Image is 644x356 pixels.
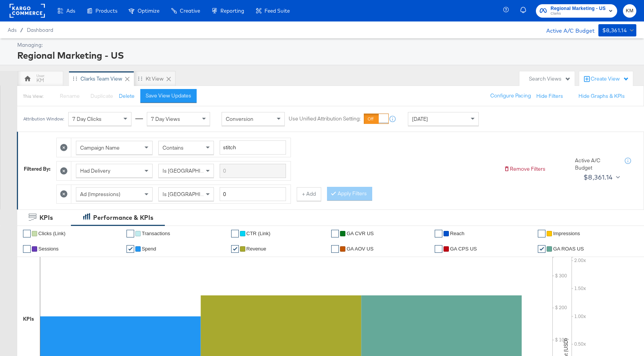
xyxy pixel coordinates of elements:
[138,8,159,14] span: Optimize
[347,231,374,236] span: GA CVR US
[598,24,636,36] button: $8,361.14
[591,75,629,83] div: Create View
[435,245,442,253] a: ✔
[575,157,617,171] div: Active A/C Budget
[72,115,102,122] span: 7 Day Clicks
[38,246,59,252] span: Sessions
[95,8,117,14] span: Products
[23,93,43,99] div: This View:
[36,77,44,84] div: KM
[180,8,200,14] span: Creative
[246,246,266,252] span: Revenue
[140,89,197,103] button: Save View Updates
[412,115,428,122] span: [DATE]
[231,245,239,253] a: ✔
[80,144,120,151] span: Campaign Name
[578,92,625,100] button: Hide Graphs & KPIs
[550,5,606,13] span: Regional Marketing - US
[127,245,134,253] a: ✔
[538,245,545,253] a: ✔
[485,89,536,103] button: Configure Pacing
[246,231,271,236] span: CTR (Link)
[146,75,164,82] div: kt View
[220,187,286,201] input: Enter a number
[23,245,31,253] a: ✔
[27,27,53,33] a: Dashboard
[66,8,75,14] span: Ads
[142,246,156,252] span: Spend
[538,24,595,36] div: Active A/C Budget
[90,92,113,99] span: Duplicate
[553,231,580,236] span: Impressions
[146,92,191,99] div: Save View Updates
[331,245,339,253] a: ✔
[450,246,477,252] span: GA CPS US
[623,4,636,18] button: KM
[435,230,442,237] a: ✔
[504,165,545,173] button: Remove Filters
[538,230,545,237] a: ✔
[23,315,34,323] div: KPIs
[23,230,31,237] a: ✔
[163,167,221,174] span: Is [GEOGRAPHIC_DATA]
[60,92,80,99] span: Rename
[331,230,339,237] a: ✔
[80,167,110,174] span: Had Delivery
[142,231,170,236] span: Transactions
[580,171,621,183] button: $8,361.14
[550,11,606,17] span: Clarks
[151,115,180,122] span: 7 Day Views
[220,8,244,14] span: Reporting
[553,246,584,252] span: GA ROAS US
[8,27,16,33] span: Ads
[23,116,64,122] div: Attribution Window:
[80,75,122,82] div: Clarks Team View
[626,7,633,15] span: KM
[127,230,134,237] a: ✔
[16,27,27,33] span: /
[529,75,571,82] div: Search Views
[17,41,634,49] div: Managing:
[163,191,221,198] span: Is [GEOGRAPHIC_DATA]
[138,76,142,81] div: Drag to reorder tab
[264,8,290,14] span: Feed Suite
[289,115,361,123] label: Use Unified Attribution Setting:
[73,76,77,81] div: Drag to reorder tab
[38,231,66,236] span: Clicks (Link)
[231,230,239,237] a: ✔
[602,26,627,35] div: $8,361.14
[450,231,465,236] span: Reach
[220,164,286,178] input: Enter a search term
[220,140,286,155] input: Enter a search term
[347,246,373,252] span: GA AOV US
[39,213,53,222] div: KPIs
[536,4,617,18] button: Regional Marketing - USClarks
[583,171,613,183] div: $8,361.14
[93,213,153,222] div: Performance & KPIs
[226,115,253,122] span: Conversion
[80,191,120,198] span: Ad (Impressions)
[119,92,135,100] button: Delete
[297,187,321,201] button: + Add
[536,92,563,100] button: Hide Filters
[17,49,634,62] div: Regional Marketing - US
[163,144,184,151] span: Contains
[24,165,51,173] div: Filtered By:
